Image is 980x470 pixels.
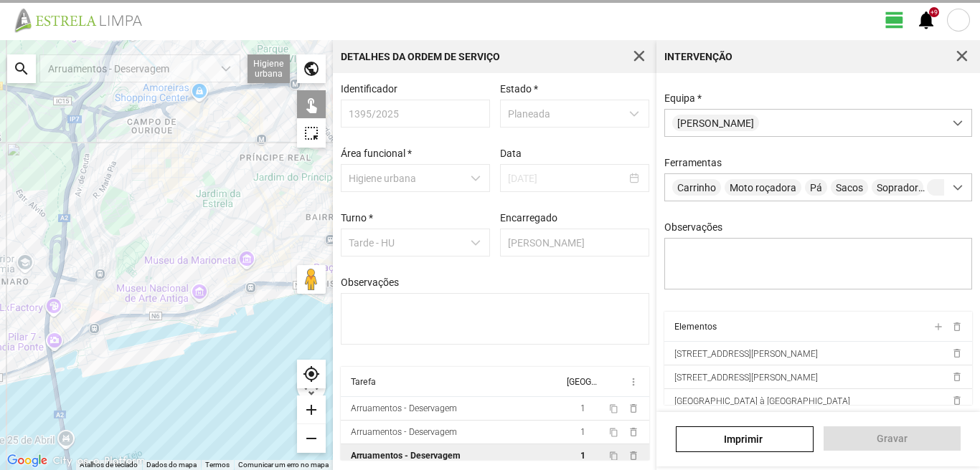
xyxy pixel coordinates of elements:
[146,460,197,470] button: Dados do mapa
[664,92,702,104] label: Equipa *
[672,115,759,131] span: [PERSON_NAME]
[580,427,585,437] span: 1
[351,427,457,437] div: Arruamentos - Deservagem
[628,376,639,388] span: more_vert
[341,83,397,95] label: Identificador
[341,52,500,62] div: Detalhes da Ordem de Serviço
[341,148,412,159] label: Área funcional *
[929,7,939,17] div: +9
[297,424,326,453] div: remove
[4,451,51,470] a: Abrir esta área no Google Maps (abre uma nova janela)
[609,404,618,413] span: content_copy
[609,450,621,461] button: content_copy
[664,157,722,168] label: Ferramentas
[7,54,36,83] div: search
[915,9,937,31] span: notifications
[872,179,923,196] span: Soprador
[500,212,557,224] label: Encarregado
[297,360,326,388] div: my_location
[297,119,326,148] div: highlight_alt
[674,373,818,383] span: [STREET_ADDRESS][PERSON_NAME]
[248,54,290,83] div: Higiene urbana
[500,83,538,95] label: Estado *
[609,428,618,437] span: content_copy
[676,426,813,452] a: Imprimir
[932,321,943,332] span: add
[664,52,732,62] div: Intervenção
[341,277,399,288] label: Observações
[500,148,522,159] label: Data
[672,179,721,196] span: Carrinho
[674,349,818,359] span: [STREET_ADDRESS][PERSON_NAME]
[609,426,621,438] button: content_copy
[341,212,373,224] label: Turno *
[831,433,953,444] span: Gravar
[951,395,962,406] span: delete_outline
[351,403,457,413] div: Arruamentos - Deservagem
[951,371,962,383] span: delete_outline
[824,426,961,451] button: Gravar
[567,377,597,387] div: [GEOGRAPHIC_DATA]
[628,450,639,461] span: delete_outline
[238,461,329,469] a: Comunicar um erro no mapa
[351,377,376,387] div: Tarefa
[10,7,158,33] img: file
[664,221,722,233] label: Observações
[674,322,717,332] div: Elementos
[805,179,827,196] span: Pá
[951,321,962,332] span: delete_outline
[951,347,962,359] span: delete_outline
[725,179,801,196] span: Moto roçadora
[4,451,51,470] img: Google
[297,90,326,119] div: touch_app
[628,426,639,438] span: delete_outline
[297,54,326,83] div: public
[628,403,639,414] span: delete_outline
[297,395,326,424] div: add
[580,451,585,461] span: 1
[884,9,905,31] span: view_day
[297,265,326,294] button: Arraste o Pegman para o mapa para abrir o Street View
[609,451,618,461] span: content_copy
[205,461,230,469] a: Termos (abre num novo separador)
[831,179,868,196] span: Sacos
[351,451,461,461] div: Arruamentos - Deservagem
[674,396,850,406] span: [GEOGRAPHIC_DATA] à [GEOGRAPHIC_DATA]
[609,403,621,414] button: content_copy
[580,403,585,413] span: 1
